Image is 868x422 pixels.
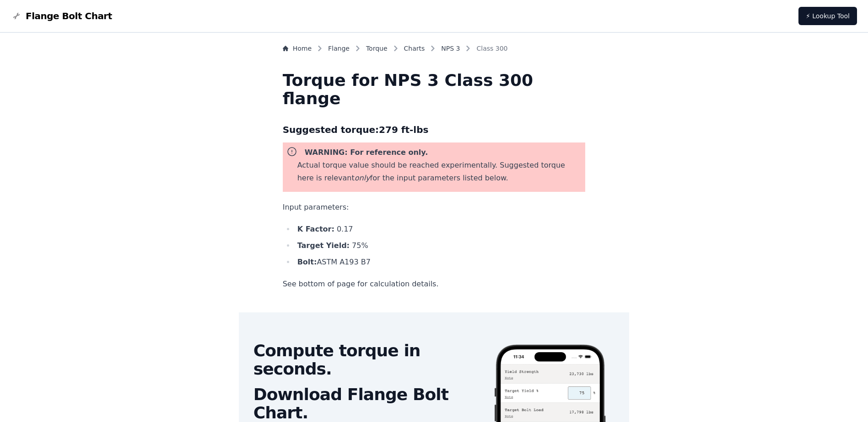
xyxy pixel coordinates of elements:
[297,241,350,250] b: Target Yield:
[283,44,312,53] a: Home
[283,44,586,57] nav: Breadcrumb
[297,159,582,185] p: Actual torque value should be reached experimentally. Suggested torque here is relevant for the i...
[283,278,586,290] p: See bottom of page for calculation details.
[297,258,317,266] b: Bolt:
[283,201,586,214] p: Input parameters:
[295,239,586,252] li: 75 %
[295,223,586,236] li: 0.17
[305,148,428,157] b: WARNING: For reference only.
[404,44,425,53] a: Charts
[355,174,370,182] i: only
[476,44,507,53] span: Class 300
[11,10,112,22] a: Flange Bolt Chart LogoFlange Bolt Chart
[11,11,22,21] img: Flange Bolt Chart Logo
[328,44,350,53] a: Flange
[283,122,586,137] h3: Suggested torque: 279 ft-lbs
[366,44,388,53] a: Torque
[283,71,586,108] h1: Torque for NPS 3 Class 300 flange
[798,7,857,25] a: ⚡ Lookup Tool
[26,10,112,22] span: Flange Bolt Chart
[253,342,479,378] h2: Compute torque in seconds.
[253,385,479,422] h2: Download Flange Bolt Chart.
[441,44,460,53] a: NPS 3
[295,256,586,269] li: ASTM A193 B7
[297,225,334,233] b: K Factor:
